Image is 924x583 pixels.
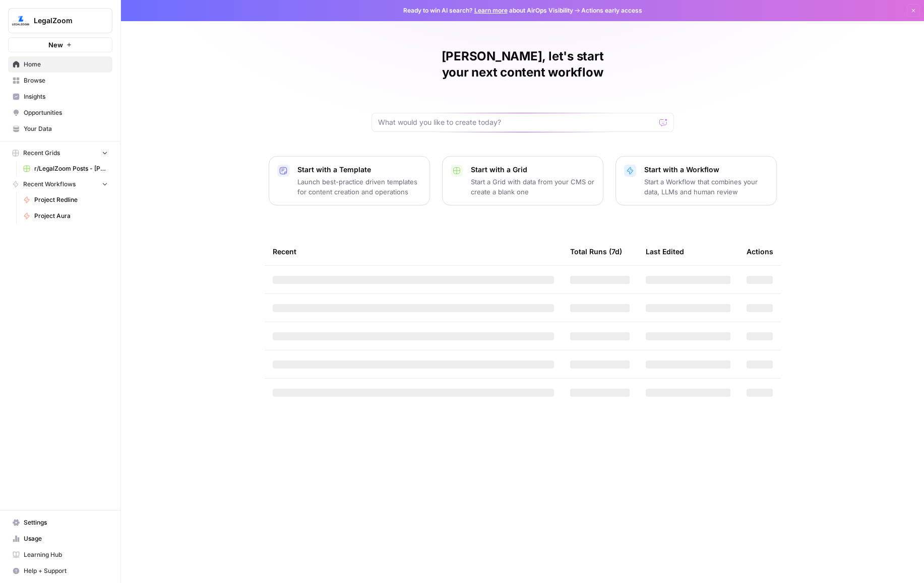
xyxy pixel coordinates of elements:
[570,238,622,265] div: Total Runs (7d)
[34,164,108,173] span: r/LegalZoom Posts - [PERSON_NAME]
[24,108,108,117] span: Opportunities
[8,145,112,161] button: Recent Grids
[19,192,112,208] a: Project Redline
[19,161,112,177] a: r/LegalZoom Posts - [PERSON_NAME]
[273,238,554,265] div: Recent
[8,8,112,33] button: Workspace: LegalZoom
[471,165,595,175] p: Start with a Grid
[8,515,112,531] a: Settings
[297,177,421,197] p: Launch best-practice driven templates for content creation and operations
[24,60,108,69] span: Home
[8,105,112,121] a: Opportunities
[24,124,108,133] span: Your Data
[644,177,768,197] p: Start a Workflow that combines your data, LLMs and human review
[24,534,108,543] span: Usage
[8,563,112,579] button: Help + Support
[442,156,603,205] button: Start with a GridStart a Grid with data from your CMS or create a blank one
[8,89,112,105] a: Insights
[24,566,108,575] span: Help + Support
[19,208,112,224] a: Project Aura
[615,156,777,205] button: Start with a WorkflowStart a Workflow that combines your data, LLMs and human review
[23,180,76,189] span: Recent Workflows
[8,56,112,72] a: Home
[297,165,421,175] p: Start with a Template
[646,238,684,265] div: Last Edited
[474,7,508,14] a: Learn more
[34,195,108,204] span: Project Redline
[24,550,108,559] span: Learning Hub
[8,72,112,89] a: Browse
[747,238,773,265] div: Actions
[378,117,655,127] input: What would you like to create today?
[48,40,63,50] span: New
[644,165,768,175] p: Start with a Workflow
[24,518,108,527] span: Settings
[8,531,112,547] a: Usage
[12,12,30,30] img: LegalZoom Logo
[581,6,642,15] span: Actions early access
[8,121,112,137] a: Your Data
[24,92,108,101] span: Insights
[24,76,108,85] span: Browse
[269,156,430,205] button: Start with a TemplateLaunch best-practice driven templates for content creation and operations
[471,177,595,197] p: Start a Grid with data from your CMS or create a blank one
[403,6,573,15] span: Ready to win AI search? about AirOps Visibility
[8,177,112,192] button: Recent Workflows
[34,211,108,221] span: Project Aura
[372,48,674,81] h1: [PERSON_NAME], let's start your next content workflow
[8,37,112,52] button: New
[34,16,95,26] span: LegalZoom
[23,149,60,158] span: Recent Grids
[8,547,112,563] a: Learning Hub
